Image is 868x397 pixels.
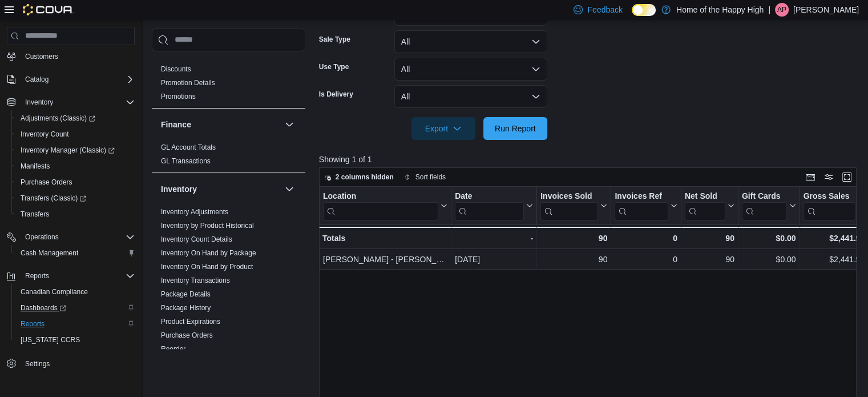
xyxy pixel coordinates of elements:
span: Run Report [495,123,536,134]
button: Gross Sales [803,191,865,220]
h3: Finance [161,119,191,130]
div: 0 [615,231,677,245]
span: Inventory [25,98,53,107]
button: All [394,30,547,53]
div: [PERSON_NAME] - [PERSON_NAME] - The Joint [323,252,447,266]
a: Reports [16,317,49,331]
div: Andrew Peers [775,3,789,17]
span: Purchase Orders [21,178,72,187]
label: Use Type [319,62,349,71]
div: Net Sold [685,191,725,202]
span: Reports [16,317,135,331]
button: Reports [21,269,54,283]
div: $2,441.95 [803,252,865,266]
a: Dashboards [11,300,139,316]
div: Inventory [152,205,305,374]
a: Inventory Count [16,127,74,141]
div: Location [323,191,438,220]
a: Inventory Transactions [161,276,230,284]
a: Inventory Adjustments [161,208,228,216]
button: Invoices Sold [540,191,607,220]
div: Net Sold [685,191,725,220]
button: Display options [822,170,835,184]
button: Settings [2,355,139,371]
a: Inventory Manager (Classic) [16,143,119,157]
button: Cash Management [11,245,139,261]
label: Is Delivery [319,90,353,99]
button: Location [323,191,447,220]
img: Cova [23,4,74,15]
span: Inventory Count [16,127,135,141]
button: Customers [2,48,139,65]
button: Purchase Orders [11,174,139,190]
a: Dashboards [16,301,71,315]
a: Promotion Details [161,79,215,87]
button: Net Sold [685,191,734,220]
span: Adjustments (Classic) [21,114,95,123]
span: Transfers [21,210,49,219]
div: 90 [540,252,607,266]
span: Manifests [16,159,135,173]
a: GL Transactions [161,157,211,165]
div: 90 [685,231,734,245]
button: [US_STATE] CCRS [11,332,139,348]
span: Operations [21,230,135,244]
h3: Inventory [161,183,197,195]
span: Export [418,117,469,140]
span: Canadian Compliance [16,285,135,299]
span: 2 columns hidden [336,173,394,182]
button: Invoices Ref [615,191,677,220]
a: Purchase Orders [161,331,213,339]
span: Dashboards [16,301,135,315]
span: Catalog [25,75,49,84]
span: Reports [21,319,45,328]
span: Feedback [587,4,622,15]
p: Home of the Happy High [676,3,764,17]
a: Adjustments (Classic) [11,110,139,126]
span: GL Account Totals [161,143,216,152]
a: Customers [21,50,63,63]
p: [PERSON_NAME] [793,3,859,17]
div: Invoices Ref [615,191,668,220]
div: Date [455,191,524,202]
a: Purchase Orders [16,175,77,189]
div: Location [323,191,438,202]
span: Washington CCRS [16,333,135,347]
a: Transfers [16,207,54,221]
a: Canadian Compliance [16,285,92,299]
a: Settings [21,357,54,371]
a: Discounts [161,65,191,73]
span: Inventory Transactions [161,276,230,285]
span: Transfers (Classic) [16,191,135,205]
button: Inventory [161,183,280,195]
span: Transfers [16,207,135,221]
span: Inventory Manager (Classic) [16,143,135,157]
button: Date [455,191,533,220]
a: Product Expirations [161,318,220,326]
a: Manifests [16,159,54,173]
span: Customers [21,49,135,63]
button: Enter fullscreen [840,170,854,184]
div: 90 [685,252,734,266]
a: Inventory by Product Historical [161,222,254,230]
span: Manifests [21,162,50,171]
span: Sort fields [415,173,446,182]
span: Reports [21,269,135,283]
p: Showing 1 of 1 [319,154,862,165]
span: Inventory On Hand by Product [161,262,253,271]
span: [US_STATE] CCRS [21,335,80,344]
button: Inventory [2,94,139,110]
a: Adjustments (Classic) [16,111,100,125]
span: Settings [25,359,50,368]
div: Invoices Sold [540,191,598,220]
button: Discounts & Promotions [282,39,296,53]
span: Cash Management [21,248,78,258]
button: Manifests [11,158,139,174]
span: AP [777,3,786,17]
span: Promotions [161,92,196,101]
button: Gift Cards [742,191,796,220]
label: Sale Type [319,35,350,44]
span: Transfers (Classic) [21,194,86,203]
span: Customers [25,52,58,61]
button: Reports [11,316,139,332]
